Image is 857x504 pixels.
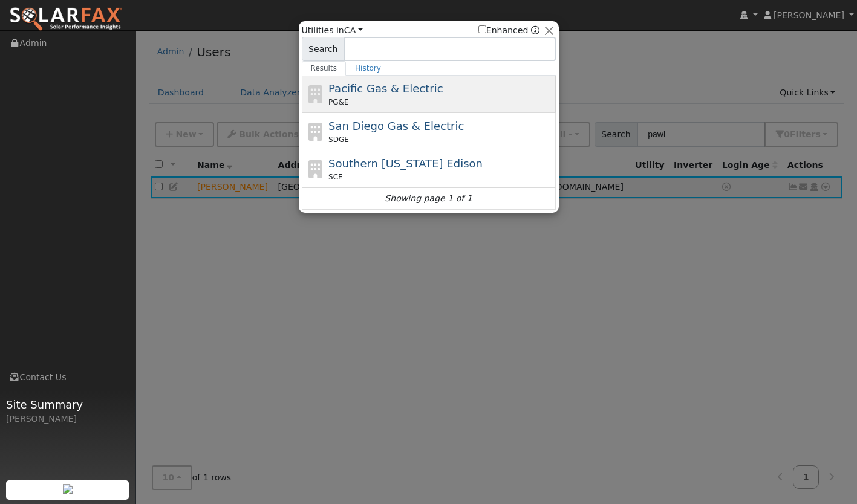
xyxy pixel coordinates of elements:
span: Southern [US_STATE] Edison [328,157,483,170]
span: SDGE [328,134,349,145]
i: Showing page 1 of 1 [385,192,472,205]
a: CA [344,25,363,35]
span: Utilities in [302,24,363,37]
a: Enhanced Providers [531,25,539,35]
span: San Diego Gas & Electric [328,120,464,132]
span: Pacific Gas & Electric [328,82,443,95]
span: Show enhanced providers [478,24,540,37]
a: Results [302,61,347,76]
span: Site Summary [6,396,129,413]
img: SolarFax [9,7,123,32]
label: Enhanced [478,24,529,37]
a: History [346,61,390,76]
div: [PERSON_NAME] [6,413,129,425]
img: retrieve [63,484,73,494]
input: Enhanced [478,25,486,33]
span: PG&E [328,97,348,108]
span: Search [302,37,345,61]
span: [PERSON_NAME] [774,10,844,20]
span: SCE [328,172,343,183]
